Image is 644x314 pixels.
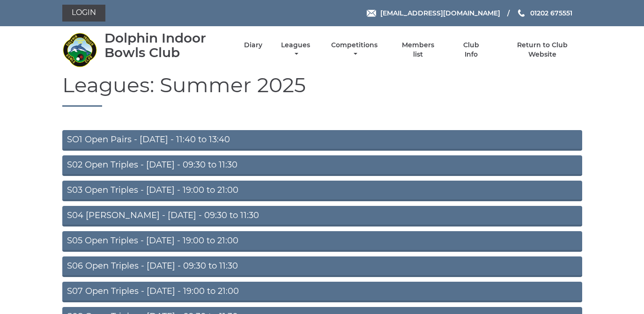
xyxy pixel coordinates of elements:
[367,10,376,17] img: Email
[62,73,582,107] h1: Leagues: Summer 2025
[62,32,97,67] img: Dolphin Indoor Bowls Club
[62,256,582,277] a: S06 Open Triples - [DATE] - 09:30 to 11:30
[62,231,582,252] a: S05 Open Triples - [DATE] - 19:00 to 21:00
[329,41,380,59] a: Competitions
[62,181,582,201] a: S03 Open Triples - [DATE] - 19:00 to 21:00
[367,8,500,18] a: Email [EMAIL_ADDRESS][DOMAIN_NAME]
[518,9,525,17] img: Phone us
[62,206,582,226] a: S04 [PERSON_NAME] - [DATE] - 09:30 to 11:30
[503,41,582,59] a: Return to Club Website
[244,41,262,50] a: Diary
[62,130,582,151] a: SO1 Open Pairs - [DATE] - 11:40 to 13:40
[380,9,500,17] span: [EMAIL_ADDRESS][DOMAIN_NAME]
[104,31,228,60] div: Dolphin Indoor Bowls Club
[530,9,572,17] span: 01202 675551
[456,41,487,59] a: Club Info
[396,41,439,59] a: Members list
[62,282,582,302] a: S07 Open Triples - [DATE] - 19:00 to 21:00
[279,41,312,59] a: Leagues
[62,5,105,22] a: Login
[62,155,582,176] a: S02 Open Triples - [DATE] - 09:30 to 11:30
[517,8,572,18] a: Phone us 01202 675551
